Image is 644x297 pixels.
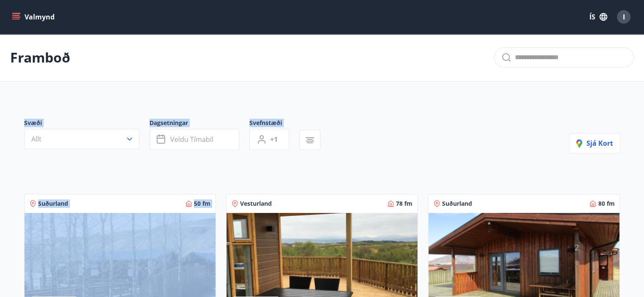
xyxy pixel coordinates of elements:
span: Dagsetningar [149,119,249,129]
button: ÍS [585,9,612,25]
span: Vesturland [240,199,272,208]
button: +1 [249,129,289,150]
button: Sjá kort [569,133,620,153]
span: +1 [270,135,278,144]
button: Allt [24,129,139,149]
p: Framboð [10,48,70,67]
span: Svefnstæði [249,119,299,129]
button: I [614,7,634,27]
button: menu [10,9,58,25]
span: Svæði [24,119,149,129]
span: 80 fm [598,199,614,208]
span: I [623,12,625,22]
span: Suðurland [38,199,68,208]
span: Allt [31,134,41,144]
span: 50 fm [194,199,210,208]
span: Suðurland [442,199,472,208]
span: 78 fm [396,199,412,208]
span: Sjá kort [576,139,613,148]
button: Veldu tímabil [149,129,239,150]
span: Veldu tímabil [170,135,213,144]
